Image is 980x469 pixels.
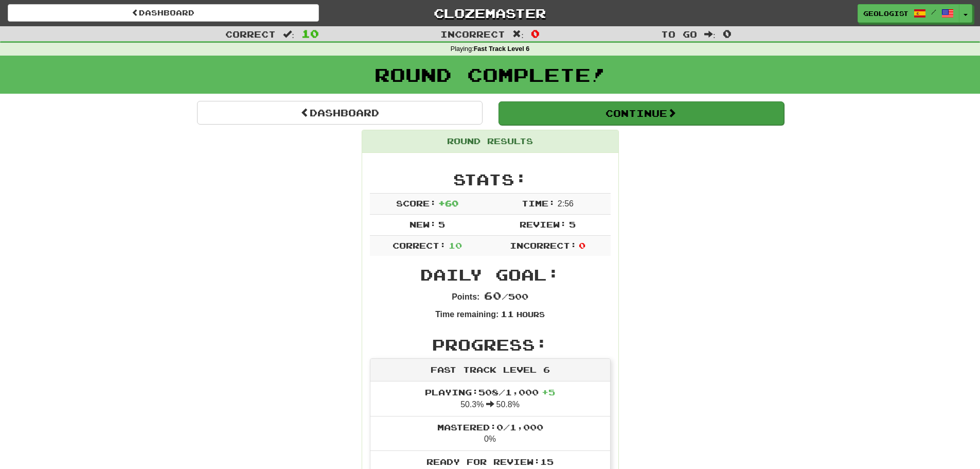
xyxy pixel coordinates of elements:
[512,30,524,39] span: :
[370,416,610,451] li: 0%
[409,219,436,229] span: New:
[542,387,555,397] span: + 5
[661,29,697,39] span: To go
[393,240,446,250] span: Correct:
[370,359,610,381] div: Fast Track Level 6
[723,27,732,40] span: 0
[440,29,505,39] span: Incorrect
[8,4,319,22] a: Dashboard
[510,240,577,250] span: Incorrect:
[501,309,514,319] span: 11
[425,387,555,397] span: Playing: 508 / 1,000
[579,240,585,250] span: 0
[197,101,483,125] a: Dashboard
[4,64,976,85] h1: Round Complete!
[301,27,319,40] span: 10
[863,9,908,18] span: Geologist
[531,27,540,40] span: 0
[435,310,498,319] strong: Time remaining:
[520,219,566,229] span: Review:
[484,289,502,302] span: 60
[334,4,646,22] a: Clozemaster
[438,198,458,208] span: + 60
[438,219,445,229] span: 5
[225,29,276,39] span: Correct
[522,198,555,208] span: Time:
[498,101,784,125] button: Continue
[370,266,611,283] h2: Daily Goal:
[516,310,545,319] small: Hours
[931,8,936,15] span: /
[484,291,528,301] span: / 500
[370,336,611,353] h2: Progress:
[396,198,436,208] span: Score:
[704,30,716,39] span: :
[474,45,530,53] strong: Fast Track Level 6
[370,381,610,416] li: 50.3% 50.8%
[370,171,611,188] h2: Stats:
[362,130,618,153] div: Round Results
[558,199,574,208] span: 2 : 56
[452,292,479,301] strong: Points:
[858,4,959,23] a: Geologist /
[437,422,543,432] span: Mastered: 0 / 1,000
[569,219,576,229] span: 5
[449,240,462,250] span: 10
[426,457,554,466] span: Ready for Review: 15
[283,30,294,39] span: :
